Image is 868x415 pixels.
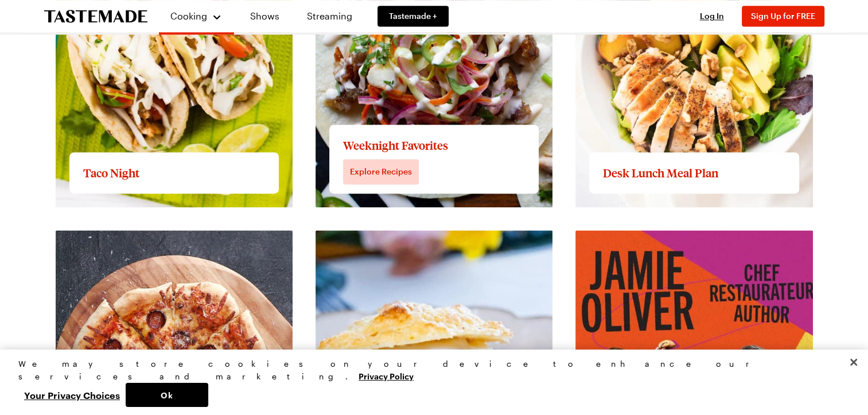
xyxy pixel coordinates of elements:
a: View full content for Recipes by Jamie Oliver [575,231,788,242]
button: Log In [689,10,735,22]
button: Cooking [170,5,223,28]
a: View full content for Pizza Party [56,231,192,242]
button: Ok [126,383,208,407]
span: Cooking [170,10,207,21]
a: To Tastemade Home Page [44,10,147,23]
span: Sign Up for FREE [751,11,815,21]
span: Log In [700,11,724,21]
a: Tastemade + [377,6,449,26]
span: Tastemade + [389,10,437,22]
a: View full content for Delectable Desserts [316,231,492,242]
div: We may store cookies on your device to enhance our services and marketing. [18,358,840,383]
button: Close [841,350,866,375]
button: Sign Up for FREE [742,6,824,26]
button: Your Privacy Choices [18,383,126,407]
div: Privacy [18,358,840,407]
a: More information about your privacy, opens in a new tab [359,370,414,381]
